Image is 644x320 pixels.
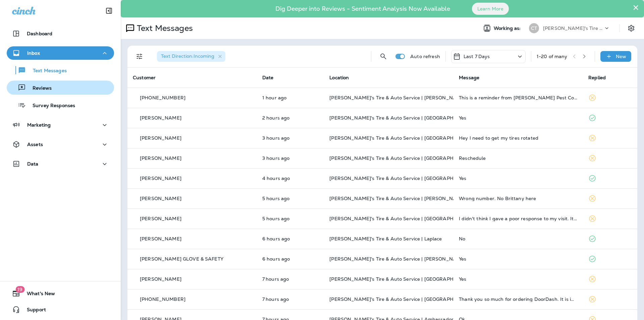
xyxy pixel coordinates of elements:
button: Close [633,2,639,13]
span: [PERSON_NAME]'s Tire & Auto Service | [GEOGRAPHIC_DATA] [329,276,476,282]
p: Text Messages [26,68,67,74]
p: Oct 8, 2025 10:46 AM [262,236,319,241]
button: Inbox [7,46,114,60]
button: Data [7,157,114,171]
button: Collapse Sidebar [100,4,118,17]
button: Search Messages [377,50,390,63]
p: Oct 8, 2025 01:46 PM [262,135,319,141]
p: Text Messages [134,23,193,33]
div: Yes [459,256,578,262]
button: Survey Responses [7,98,114,112]
span: [PERSON_NAME]'s Tire & Auto Service | Laplace [329,236,442,242]
span: [PERSON_NAME]'s Tire & Auto Service | [GEOGRAPHIC_DATA] [329,296,476,302]
div: Yes [459,176,578,181]
div: Yes [459,276,578,282]
p: [PERSON_NAME] [140,236,181,241]
span: Replied [588,75,606,81]
p: [PERSON_NAME] [140,155,181,161]
p: Oct 8, 2025 01:06 PM [262,155,319,161]
div: This is a reminder from LaJaunie's Pest Control regarding your PEST CONTROL SERVICE at 421 BELLE ... [459,95,578,100]
p: Data [27,161,39,167]
p: [PERSON_NAME] [140,216,181,221]
span: [PERSON_NAME]'s Tire & Auto Service | [GEOGRAPHIC_DATA][PERSON_NAME] [329,155,518,161]
span: What's New [20,291,55,299]
p: Last 7 Days [464,54,490,59]
p: Survey Responses [26,103,75,109]
div: Thank you so much for ordering DoorDash. It is important to me that I get you your order quickly ... [459,296,578,302]
div: No [459,236,578,241]
span: 19 [15,286,24,293]
span: [PERSON_NAME]'s Tire & Auto Service | [PERSON_NAME] [329,195,466,201]
div: Hey I need to get my tires rotated [459,135,578,141]
button: Text Messages [7,63,114,77]
div: Text Direction:Incoming [157,51,225,62]
div: Yes [459,115,578,121]
p: Oct 8, 2025 01:56 PM [262,115,319,121]
p: Auto refresh [410,54,440,59]
button: Support [7,303,114,316]
p: Inbox [27,50,40,56]
div: Reschedule [459,155,578,161]
p: [PERSON_NAME] [140,115,181,121]
p: Dig Deeper into Reviews - Sentiment Analysis Now Available [256,8,470,10]
button: Reviews [7,81,114,95]
span: [PERSON_NAME]'s Tire & Auto Service | [GEOGRAPHIC_DATA] [329,135,476,141]
span: [PERSON_NAME]'s Tire & Auto Service | [GEOGRAPHIC_DATA] [329,216,476,222]
p: [PERSON_NAME] [140,176,181,181]
p: Oct 8, 2025 11:12 AM [262,216,319,221]
p: New [616,54,626,59]
button: Filters [133,50,146,63]
button: Dashboard [7,27,114,40]
button: 19What's New [7,287,114,300]
span: [PERSON_NAME]'s Tire & Auto Service | [GEOGRAPHIC_DATA][PERSON_NAME] [329,115,518,121]
p: Assets [27,142,43,147]
p: [PERSON_NAME] [140,196,181,201]
p: Reviews [26,85,52,92]
span: Date [262,75,274,81]
span: Message [459,75,479,81]
p: [PERSON_NAME] [140,135,181,141]
p: Oct 8, 2025 10:08 AM [262,256,319,262]
span: [PERSON_NAME]'s Tire & Auto Service | [PERSON_NAME] [329,95,466,101]
p: Oct 8, 2025 11:32 AM [262,196,319,201]
p: Oct 8, 2025 09:50 AM [262,276,319,282]
p: [PHONE_NUMBER] [140,296,185,302]
p: Dashboard [27,31,52,36]
div: I didn't think I gave a poor response to my visit. It was a very good experience. [459,216,578,221]
p: [PERSON_NAME]'s Tire & Auto [543,26,603,31]
button: Assets [7,138,114,151]
button: Settings [625,22,637,34]
button: Marketing [7,118,114,132]
span: [PERSON_NAME]'s Tire & Auto Service | [GEOGRAPHIC_DATA] [329,175,476,181]
span: Working as: [494,26,522,31]
p: [PHONE_NUMBER] [140,95,185,100]
p: [PERSON_NAME] [140,276,181,282]
span: Text Direction : Incoming [161,53,214,59]
div: 1 - 20 of many [537,54,568,59]
span: Support [20,307,46,315]
span: Customer [133,75,156,81]
p: [PERSON_NAME] GLOVE & SAFETY [140,256,223,262]
div: Wrong number. No Brittany here [459,196,578,201]
p: Oct 8, 2025 09:46 AM [262,296,319,302]
p: Oct 8, 2025 12:27 PM [262,176,319,181]
div: CT [529,23,539,33]
span: [PERSON_NAME]'s Tire & Auto Service | [PERSON_NAME] [329,256,466,262]
p: Oct 8, 2025 03:05 PM [262,95,319,100]
span: Location [329,75,349,81]
button: Learn More [472,3,509,15]
p: Marketing [27,122,51,128]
